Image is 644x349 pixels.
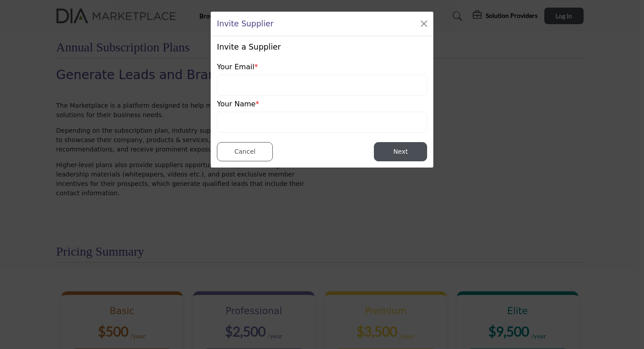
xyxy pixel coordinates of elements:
[217,99,259,109] label: Your Name
[217,42,281,52] h5: Invite a Supplier
[217,18,274,29] h1: Invite Supplier
[418,17,430,30] button: Close
[217,142,273,161] button: Cancel
[217,62,258,72] label: Your Email
[374,142,427,161] button: Next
